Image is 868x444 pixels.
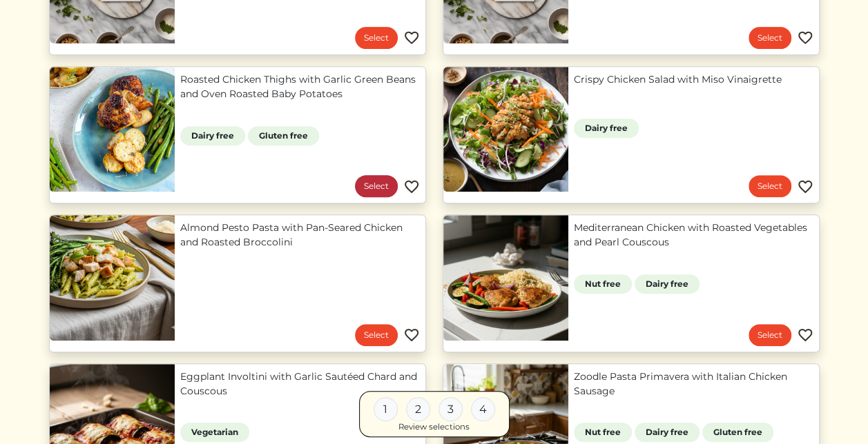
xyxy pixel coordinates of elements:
img: Favorite menu item [403,327,420,343]
img: Favorite menu item [797,30,813,46]
a: Select [355,324,398,346]
div: 3 [438,397,463,421]
a: Almond Pesto Pasta with Pan-Seared Chicken and Roasted Broccolini [180,221,420,250]
a: Select [355,27,398,49]
a: 1 2 3 4 Review selections [359,391,510,437]
img: Favorite menu item [403,30,420,46]
div: Review selections [398,421,470,434]
div: 4 [471,397,495,421]
img: Favorite menu item [797,327,813,343]
a: Crispy Chicken Salad with Miso Vinaigrette [574,72,813,87]
div: 2 [406,397,430,421]
div: 1 [374,397,398,421]
a: Zoodle Pasta Primavera with Italian Chicken Sausage [574,370,813,398]
a: Select [749,27,791,49]
a: Roasted Chicken Thighs with Garlic Green Beans and Oven Roasted Baby Potatoes [180,72,420,101]
a: Eggplant Involtini with Garlic Sautéed Chard and Couscous [180,370,420,398]
img: Favorite menu item [797,179,813,195]
a: Mediterranean Chicken with Roasted Vegetables and Pearl Couscous [574,221,813,250]
img: Favorite menu item [403,179,420,195]
a: Select [749,324,791,346]
a: Select [355,175,398,197]
a: Select [749,175,791,197]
